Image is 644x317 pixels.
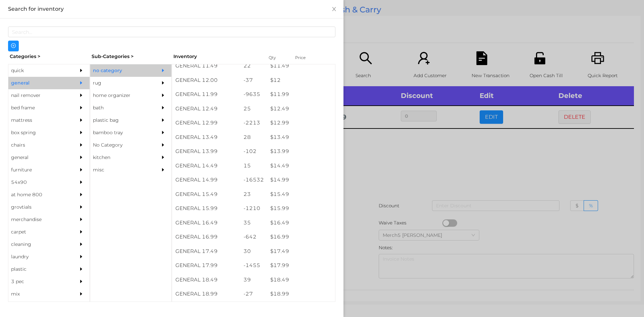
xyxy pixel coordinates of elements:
[90,89,151,102] div: home organizer
[79,81,84,85] i: icon: caret-right
[267,273,335,287] div: $ 18.49
[172,59,240,73] div: GENERAL 11.49
[267,187,335,202] div: $ 15.49
[90,151,151,164] div: kitchen
[267,159,335,173] div: $ 14.49
[79,229,84,234] i: icon: caret-right
[8,164,69,176] div: furniture
[8,151,69,164] div: general
[240,59,267,73] div: 22
[293,53,320,62] div: Price
[172,258,240,273] div: GENERAL 17.99
[8,263,69,275] div: plastic
[240,230,267,244] div: -642
[90,77,151,89] div: rug
[8,41,19,51] button: icon: plus-circle
[172,173,240,187] div: GENERAL 14.99
[8,300,69,313] div: appliances
[8,139,69,151] div: chairs
[240,173,267,187] div: -16532
[240,216,267,230] div: 35
[161,167,165,172] i: icon: caret-right
[161,68,165,73] i: icon: caret-right
[79,192,84,197] i: icon: caret-right
[240,244,267,259] div: 30
[172,187,240,202] div: GENERAL 15.49
[161,130,165,135] i: icon: caret-right
[172,230,240,244] div: GENERAL 16.99
[173,53,260,60] div: Inventory
[161,105,165,110] i: icon: caret-right
[240,102,267,116] div: 25
[172,287,240,301] div: GENERAL 18.99
[79,143,84,147] i: icon: caret-right
[267,258,335,273] div: $ 17.99
[90,164,151,176] div: misc
[161,81,165,85] i: icon: caret-right
[267,73,335,88] div: $ 12
[267,287,335,301] div: $ 18.99
[8,213,69,226] div: merchandise
[90,64,151,77] div: no category
[8,89,69,102] div: nail remover
[240,301,267,316] div: 38
[240,130,267,145] div: 28
[331,6,337,12] i: icon: close
[161,143,165,147] i: icon: caret-right
[8,114,69,126] div: mattress
[79,118,84,122] i: icon: caret-right
[172,301,240,316] div: GENERAL 19.49
[172,144,240,159] div: GENERAL 13.99
[161,93,165,98] i: icon: caret-right
[267,116,335,130] div: $ 12.99
[172,87,240,102] div: GENERAL 11.99
[267,87,335,102] div: $ 11.99
[79,292,84,296] i: icon: caret-right
[267,301,335,316] div: $ 19.49
[8,77,69,89] div: general
[8,226,69,238] div: carpet
[240,273,267,287] div: 39
[267,230,335,244] div: $ 16.99
[90,139,151,151] div: No Category
[90,102,151,114] div: bath
[240,287,267,301] div: -27
[240,87,267,102] div: -9635
[8,251,69,263] div: laundry
[79,279,84,284] i: icon: caret-right
[90,126,151,139] div: bamboo tray
[8,126,69,139] div: box spring
[90,114,151,126] div: plastic bag
[267,102,335,116] div: $ 12.49
[267,244,335,259] div: $ 17.49
[172,201,240,216] div: GENERAL 15.99
[79,155,84,160] i: icon: caret-right
[172,73,240,88] div: GENERAL 12.00
[267,173,335,187] div: $ 14.99
[8,189,69,201] div: at home 800
[172,216,240,230] div: GENERAL 16.49
[240,201,267,216] div: -1210
[267,53,287,62] div: Qty
[8,275,69,288] div: 3 pec
[79,68,84,73] i: icon: caret-right
[240,187,267,202] div: 23
[267,144,335,159] div: $ 13.99
[240,116,267,130] div: -2213
[79,217,84,222] i: icon: caret-right
[8,176,69,189] div: 54x90
[8,102,69,114] div: bed frame
[267,201,335,216] div: $ 15.99
[79,93,84,98] i: icon: caret-right
[79,242,84,247] i: icon: caret-right
[240,73,267,88] div: -37
[172,102,240,116] div: GENERAL 12.49
[8,27,335,37] input: Search...
[79,130,84,135] i: icon: caret-right
[172,273,240,287] div: GENERAL 18.49
[172,244,240,259] div: GENERAL 17.49
[8,5,335,13] div: Search for inventory
[240,258,267,273] div: -1455
[172,159,240,173] div: GENERAL 14.49
[8,64,69,77] div: quick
